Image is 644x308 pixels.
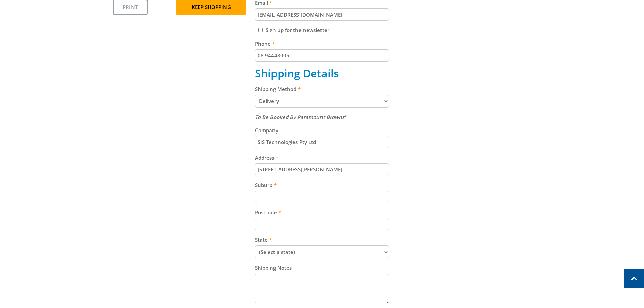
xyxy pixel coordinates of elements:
input: Please enter your suburb. [255,191,389,203]
input: Please enter your email address. [255,8,389,21]
input: Please enter your telephone number. [255,49,389,62]
label: State [255,236,389,244]
label: Suburb [255,181,389,189]
label: Address [255,153,389,162]
label: Shipping Notes [255,264,389,272]
select: Please select your state. [255,245,389,258]
label: Postcode [255,208,389,216]
label: Company [255,126,389,134]
input: Please enter your postcode. [255,218,389,230]
em: To Be Booked By Paramount Browns' [255,114,346,120]
label: Shipping Method [255,85,389,93]
label: Phone [255,40,389,48]
select: Please select a shipping method. [255,95,389,108]
h2: Shipping Details [255,67,389,80]
input: Please enter your address. [255,163,389,175]
label: Sign up for the newsletter [266,27,329,33]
